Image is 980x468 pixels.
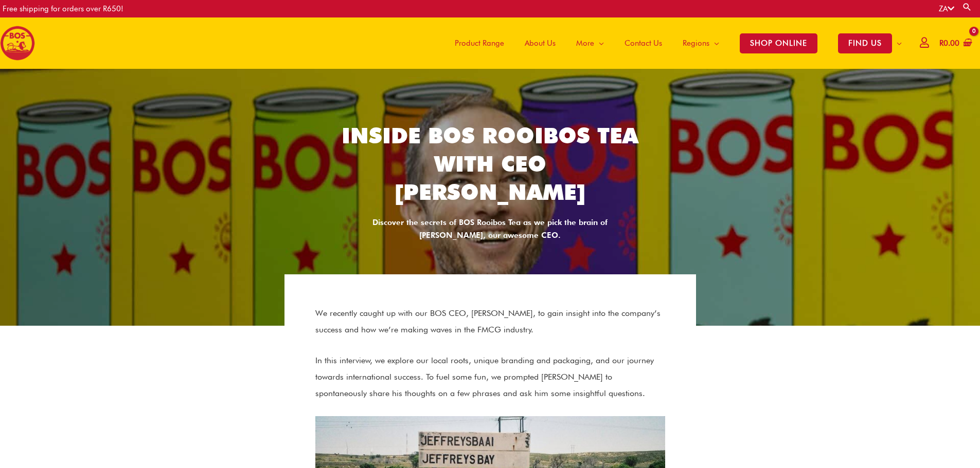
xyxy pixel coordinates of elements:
[444,17,514,69] a: Product Range
[455,28,504,59] span: Product Range
[315,352,665,402] p: In this interview, we explore our local roots, unique branding and packaging, and our journey tow...
[315,305,665,338] p: We recently caught up with our BOS CEO, [PERSON_NAME], to gain insight into the company’s success...
[937,32,972,55] a: View Shopping Cart, empty
[740,33,817,53] span: SHOP ONLINE
[576,28,594,59] span: More
[962,2,972,12] a: Search button
[939,4,954,13] a: ZA
[838,33,892,53] span: FIND US
[341,122,639,206] h2: Inside BOS Rooibos Tea with CEO [PERSON_NAME]
[683,28,709,59] span: Regions
[614,17,672,69] a: Contact Us
[729,17,828,69] a: SHOP ONLINE
[672,17,729,69] a: Regions
[514,17,566,69] a: About Us
[525,28,556,59] span: About Us
[625,28,662,59] span: Contact Us
[939,39,959,48] bdi: 0.00
[566,17,614,69] a: More
[939,39,943,48] span: R
[437,17,912,69] nav: Site Navigation
[341,216,639,242] div: Discover the secrets of BOS Rooibos Tea as we pick the brain of [PERSON_NAME], our awesome CEO.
